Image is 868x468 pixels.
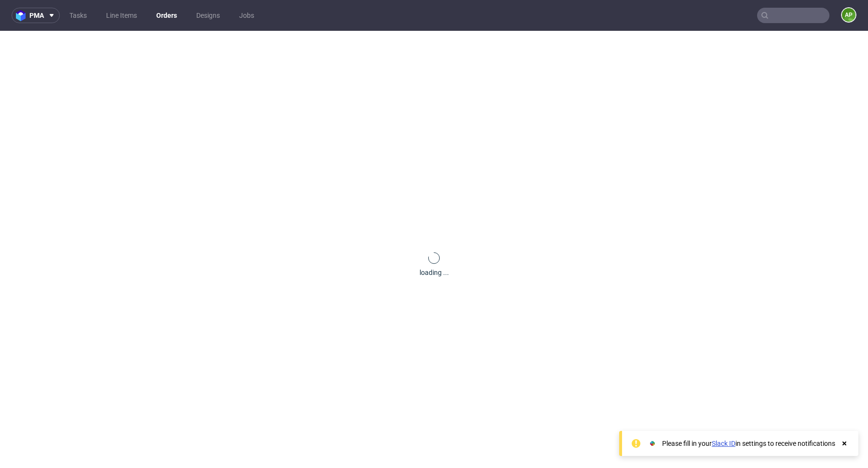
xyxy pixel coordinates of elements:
[648,439,657,448] img: Slack
[420,268,449,277] div: loading ...
[29,12,44,19] span: pma
[12,8,60,23] button: pma
[233,8,260,23] a: Jobs
[150,8,183,23] a: Orders
[662,439,835,448] div: Please fill in your in settings to receive notifications
[100,8,143,23] a: Line Items
[16,10,29,21] img: logo
[842,8,855,22] figcaption: AP
[190,8,226,23] a: Designs
[64,8,93,23] a: Tasks
[712,440,735,447] a: Slack ID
